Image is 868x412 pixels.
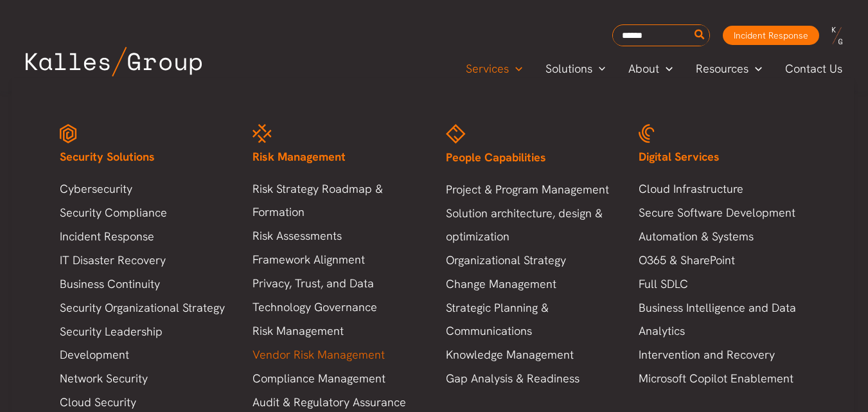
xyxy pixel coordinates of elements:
button: Search [692,25,708,46]
span: Menu Toggle [592,59,606,78]
a: Microsoft Copilot Enablement [639,367,806,390]
a: Cybersecurity [60,177,227,201]
span: About [628,59,659,78]
a: AboutMenu Toggle [617,59,684,78]
a: Full SDLC [639,273,806,296]
a: Gap Analysis & Readiness [446,367,613,390]
img: Kalles Group [26,47,202,76]
nav: Menu [639,177,806,390]
a: Strategic Planning & Communications [446,296,613,343]
a: Intervention and Recovery [639,343,806,366]
span: Solutions [545,59,592,78]
a: Risk Strategy Roadmap & Formation [252,177,420,224]
a: Risk Management [252,319,420,343]
a: Contact Us [774,59,855,78]
a: O365 & SharePoint [639,249,806,272]
a: Knowledge Management [446,343,613,366]
span: Security Solutions [60,149,155,164]
a: Security Compliance [60,201,227,224]
a: Project & Program Management [446,178,613,201]
span: People Capabilities [446,150,546,165]
a: ServicesMenu Toggle [454,59,534,78]
span: Resources [696,59,748,78]
span: Menu Toggle [659,59,673,78]
a: IT Disaster Recovery [60,249,227,272]
a: Vendor Risk Management [252,343,420,366]
a: Security Organizational Strategy [60,296,227,319]
a: Change Management [446,273,613,296]
a: Automation & Systems [639,225,806,248]
span: Contact Us [785,59,842,78]
a: Incident Response [60,225,227,248]
a: ResourcesMenu Toggle [684,59,774,78]
a: Solution architecture, design & optimization [446,202,613,248]
a: Framework Alignment [252,248,420,271]
span: Menu Toggle [509,59,522,78]
a: Cloud Infrastructure [639,177,806,201]
a: Network Security [60,367,227,390]
a: Business Intelligence and Data Analytics [639,296,806,343]
span: Menu Toggle [748,59,762,78]
span: Services [466,59,509,78]
a: Privacy, Trust, and Data [252,272,420,295]
a: Risk Assessments [252,224,420,247]
a: Security Leadership Development [60,320,227,366]
span: Risk Management [252,149,346,164]
a: Organizational Strategy [446,249,613,272]
span: Digital Services [639,149,720,164]
nav: Menu [446,178,613,390]
a: Technology Governance [252,296,420,319]
nav: Primary Site Navigation [454,58,855,79]
a: Incident Response [723,26,819,45]
a: Business Continuity [60,273,227,296]
a: Compliance Management [252,367,420,390]
a: SolutionsMenu Toggle [534,59,617,78]
a: Secure Software Development [639,201,806,224]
